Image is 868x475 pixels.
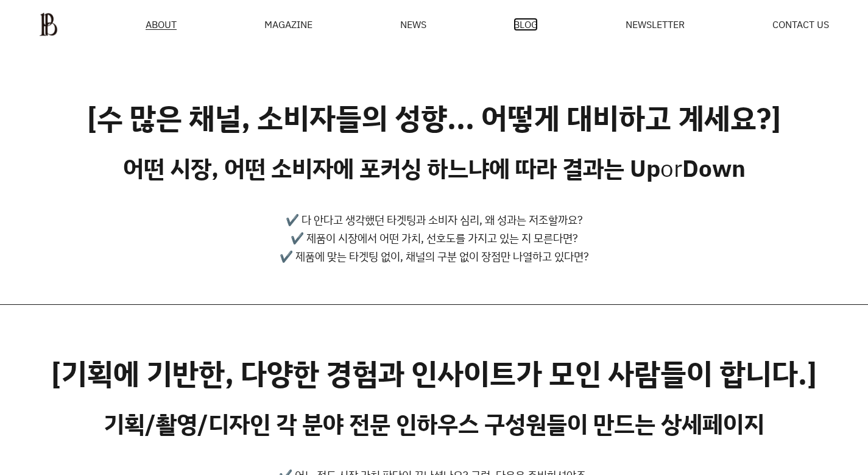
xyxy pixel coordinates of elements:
h2: [기획에 기반한, 다양한 경험과 인사이트가 모인 사람들이 합니다.] [51,356,817,391]
h2: [수 많은 채널, 소비자들의 성향... 어떻게 대비하고 계세요?] [87,101,781,136]
span: ABOUT [146,20,177,29]
img: ba379d5522eb3.png [39,12,58,37]
h3: 기획/촬영/디자인 각 분야 전문 인하우스 구성원들이 만드는 상세페이지 [104,410,764,438]
a: NEWSLETTER [626,20,685,29]
span: or [660,152,682,184]
a: NEWS [400,20,426,29]
h3: 어떤 시장, 어떤 소비자에 포커싱 하느냐에 따라 결과는 Up Down [123,154,746,182]
p: ✔️ 다 안다고 생각했던 타겟팅과 소비자 심리, 왜 성과는 저조할까요? ✔️ 제품이 시장에서 어떤 가치, 선호도를 가지고 있는 지 모른다면? ✔️ 제품에 맞는 타겟팅 없이, ... [280,210,589,265]
div: MAGAZINE [264,20,312,29]
a: ABOUT [146,20,177,30]
a: CONTACT US [772,20,829,29]
a: BLOG [513,20,538,29]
